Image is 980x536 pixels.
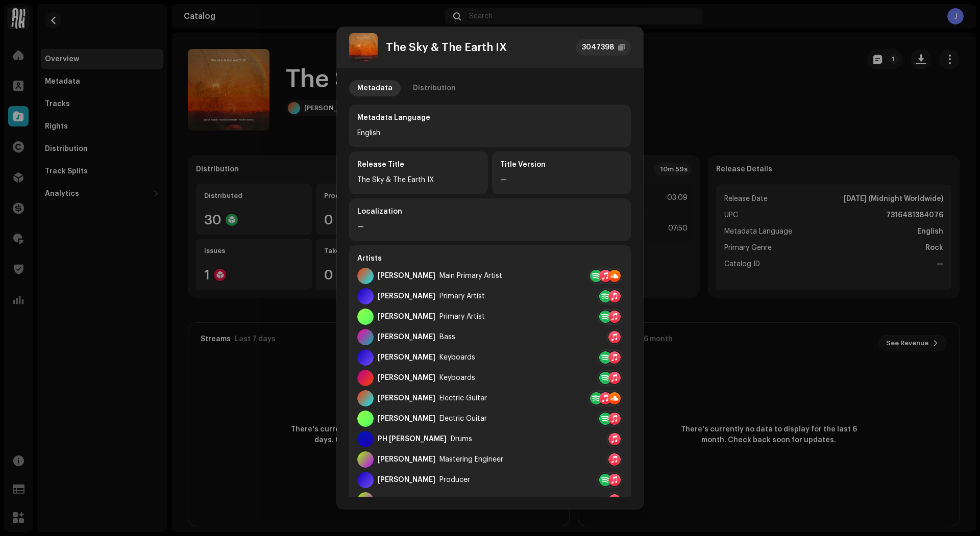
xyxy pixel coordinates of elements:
[378,353,435,362] div: [PERSON_NAME]
[378,415,435,423] div: [PERSON_NAME]
[386,41,507,54] div: The Sky & The Earth IX
[439,333,455,341] div: Bass
[357,207,623,217] div: Localization
[439,455,503,464] div: Mastering Engineer
[439,415,487,423] div: Electric Guitar
[378,374,435,382] div: [PERSON_NAME]
[582,41,614,54] div: 3047398
[439,374,475,382] div: Keyboards
[378,313,435,321] div: [PERSON_NAME]
[439,476,470,484] div: Producer
[357,253,623,264] div: Artists
[378,496,435,504] div: [PERSON_NAME]
[357,221,623,233] div: —
[439,292,485,300] div: Primary Artist
[357,160,480,170] div: Release Title
[357,80,393,96] div: Metadata
[413,80,456,96] div: Distribution
[439,394,487,402] div: Electric Guitar
[451,435,472,443] div: Drums
[378,455,435,464] div: [PERSON_NAME]
[378,394,435,402] div: [PERSON_NAME]
[500,174,623,186] div: —
[439,496,457,504] div: Mixer
[378,333,435,341] div: [PERSON_NAME]
[439,272,502,280] div: Main Primary Artist
[439,353,475,362] div: Keyboards
[357,174,480,186] div: The Sky & The Earth IX
[357,113,623,123] div: Metadata Language
[357,127,623,139] div: English
[378,292,435,300] div: [PERSON_NAME]
[500,160,623,170] div: Title Version
[439,313,485,321] div: Primary Artist
[378,476,435,484] div: [PERSON_NAME]
[378,435,447,443] div: PH [PERSON_NAME]
[349,33,378,62] img: d7ff6b2d-f576-4708-945e-41048124df4f
[378,272,435,280] div: [PERSON_NAME]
